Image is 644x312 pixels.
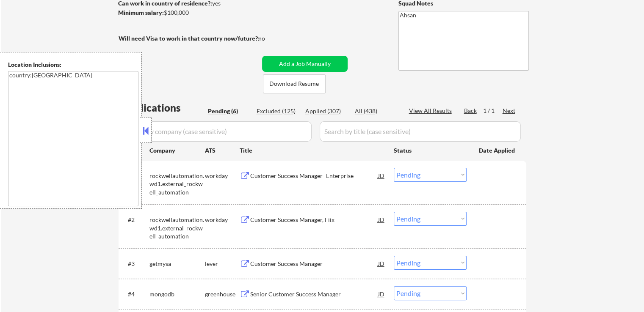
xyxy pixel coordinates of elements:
div: JD [377,286,386,301]
div: JD [377,256,386,271]
div: #3 [128,260,143,268]
div: Customer Success Manager [250,260,378,268]
div: Customer Success Manager- Enterprise [250,172,378,180]
strong: Will need Visa to work in that country now/future?: [119,35,260,42]
div: rockwellautomation.wd1.external_rockwell_automation [149,172,205,197]
div: Pending (6) [208,107,250,115]
div: ATS [205,146,240,155]
button: Download Resume [263,74,326,93]
div: JD [377,168,386,183]
div: Company [149,146,205,155]
button: Add a Job Manually [262,56,348,72]
div: mongodb [149,290,205,298]
strong: Minimum salary: [118,9,164,16]
div: Senior Customer Success Manager [250,290,378,298]
div: 1 / 1 [483,107,503,115]
div: $100,000 [118,8,259,17]
div: no [258,34,282,43]
div: #4 [128,290,143,298]
div: Next [503,107,516,115]
div: View All Results [409,107,454,115]
div: Date Applied [479,146,516,155]
input: Search by company (case sensitive) [121,121,312,142]
div: Status [394,142,467,158]
div: greenhouse [205,290,240,298]
div: Excluded (125) [257,107,299,115]
div: All (438) [355,107,397,115]
div: workday [205,172,240,180]
div: JD [377,212,386,227]
div: Back [464,107,478,115]
div: Applications [121,103,205,113]
div: Applied (307) [305,107,348,115]
div: #2 [128,216,143,224]
div: Title [240,146,386,155]
div: Customer Success Manager, Fiix [250,216,378,224]
div: lever [205,260,240,268]
input: Search by title (case sensitive) [320,121,521,142]
div: getmysa [149,260,205,268]
div: Location Inclusions: [8,60,138,69]
div: workday [205,216,240,224]
div: rockwellautomation.wd1.external_rockwell_automation [149,216,205,241]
